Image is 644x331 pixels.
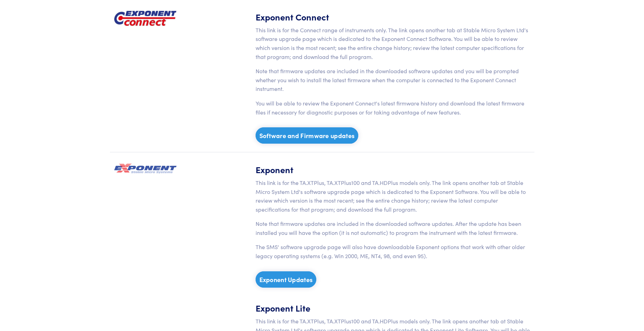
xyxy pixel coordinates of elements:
[256,302,530,314] h5: Exponent Lite
[256,67,530,93] p: Note that firmware updates are included in the downloaded software updates and you will be prompt...
[256,11,530,23] h5: Exponent Connect
[256,178,530,214] p: This link is for the TA.XTPlus, TA.XTPlus100 and TA.HDPlus models only. The link opens another ta...
[256,271,317,288] a: Exponent Updates
[256,243,530,260] p: The SMS' software upgrade page will also have downloadable Exponent options that work with other ...
[256,26,530,61] p: This link is for the Connect range of instruments only. The link opens another tab at Stable Micr...
[256,219,530,237] p: Note that firmware updates are included in the downloaded software updates. After the update has ...
[114,163,177,173] img: exponent-logo-old.png
[256,163,530,176] h5: Exponent
[256,99,530,117] p: You will be able to review the Exponent Connect's latest firmware history and download the latest...
[256,127,359,144] a: Software and Firmware updates
[114,11,177,26] img: exponent-logo.png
